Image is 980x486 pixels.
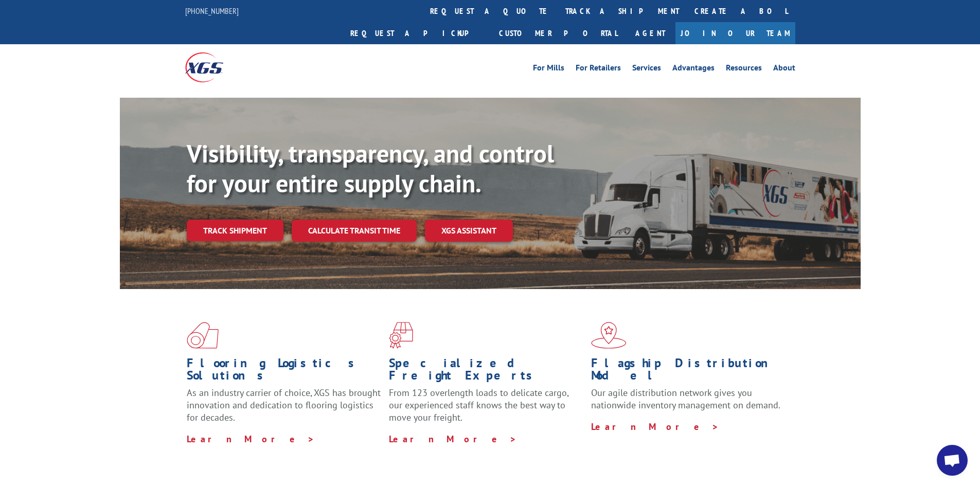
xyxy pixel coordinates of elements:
[187,357,381,387] h1: Flooring Logistics Solutions
[389,387,583,433] p: From 123 overlength loads to delicate cargo, our experienced staff knows the best way to move you...
[292,220,417,242] a: Calculate transit time
[185,6,239,16] a: [PHONE_NUMBER]
[187,433,315,445] a: Learn More >
[591,322,627,349] img: xgs-icon-flagship-distribution-model-red
[726,64,762,75] a: Resources
[576,64,621,75] a: For Retailers
[187,387,381,423] span: As an industry carrier of choice, XGS has brought innovation and dedication to flooring logistics...
[591,387,780,411] span: Our agile distribution network gives you nationwide inventory management on demand.
[591,421,719,433] a: Learn More >
[672,64,715,75] a: Advantages
[773,64,795,75] a: About
[533,64,564,75] a: For Mills
[632,64,661,75] a: Services
[187,137,554,199] b: Visibility, transparency, and control for your entire supply chain.
[187,322,219,349] img: xgs-icon-total-supply-chain-intelligence-red
[625,22,675,44] a: Agent
[491,22,625,44] a: Customer Portal
[389,433,517,445] a: Learn More >
[343,22,491,44] a: Request a pickup
[389,322,413,349] img: xgs-icon-focused-on-flooring-red
[675,22,795,44] a: Join Our Team
[389,357,583,387] h1: Specialized Freight Experts
[591,357,786,387] h1: Flagship Distribution Model
[425,220,513,242] a: XGS ASSISTANT
[937,445,968,476] div: Open chat
[187,220,283,241] a: Track shipment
